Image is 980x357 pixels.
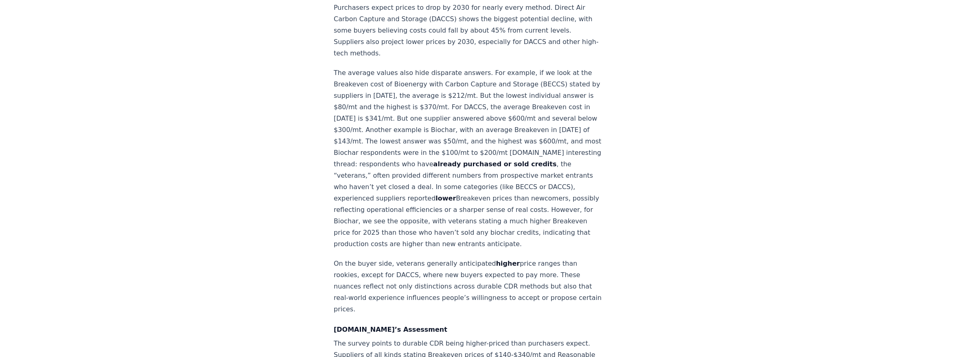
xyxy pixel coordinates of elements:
[435,194,456,202] strong: lower
[334,326,447,333] strong: [DOMAIN_NAME]’s Assessment
[433,160,557,168] strong: already purchased or sold credits
[334,67,603,250] p: The average values also hide disparate answers. For example, if we look at the Breakeven cost of ...
[496,260,520,267] strong: higher
[334,258,603,315] p: On the buyer side, veterans generally anticipated price ranges than rookies, except for DACCS, wh...
[334,2,603,59] p: Purchasers expect prices to drop by 2030 for nearly every method. Direct Air Carbon Capture and S...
